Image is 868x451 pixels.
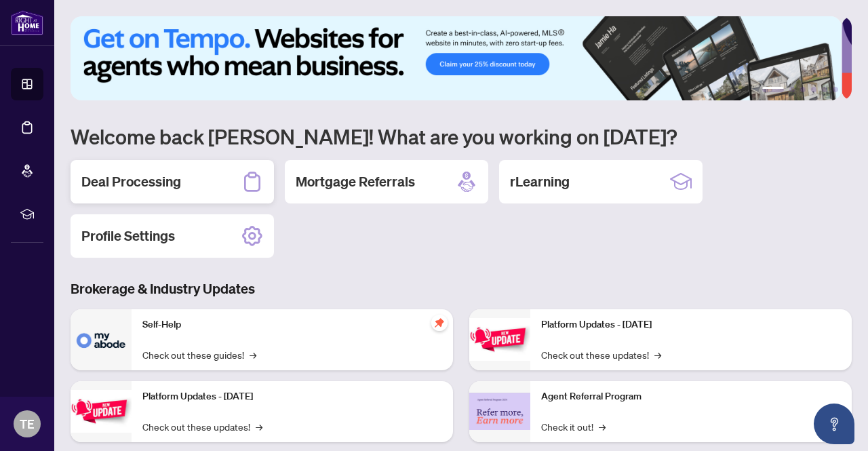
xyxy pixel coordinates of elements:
[71,390,132,433] img: Platform Updates - September 16, 2025
[789,87,795,92] button: 2
[11,10,43,35] img: logo
[81,227,175,246] h2: Profile Settings
[541,389,841,404] p: Agent Referral Program
[599,419,606,434] span: →
[71,279,852,298] h3: Brokerage & Industry Updates
[654,347,661,362] span: →
[142,389,442,404] p: Platform Updates - [DATE]
[256,419,262,434] span: →
[142,317,442,332] p: Self-Help
[71,16,842,100] img: Slide 0
[71,123,852,149] h1: Welcome back [PERSON_NAME]! What are you working on [DATE]?
[541,419,606,434] a: Check it out!→
[822,87,827,92] button: 5
[814,404,854,444] button: Open asap
[469,393,530,430] img: Agent Referral Program
[71,309,132,370] img: Self-Help
[250,347,256,362] span: →
[296,172,415,191] h2: Mortgage Referrals
[142,347,256,362] a: Check out these guides!→
[142,419,262,434] a: Check out these updates!→
[541,317,841,332] p: Platform Updates - [DATE]
[541,347,661,362] a: Check out these updates!→
[431,315,448,331] span: pushpin
[20,414,35,433] span: TE
[81,172,181,191] h2: Deal Processing
[811,87,816,92] button: 4
[510,172,570,191] h2: rLearning
[800,87,806,92] button: 3
[469,318,530,361] img: Platform Updates - June 23, 2025
[833,87,838,92] button: 6
[762,87,784,92] button: 1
